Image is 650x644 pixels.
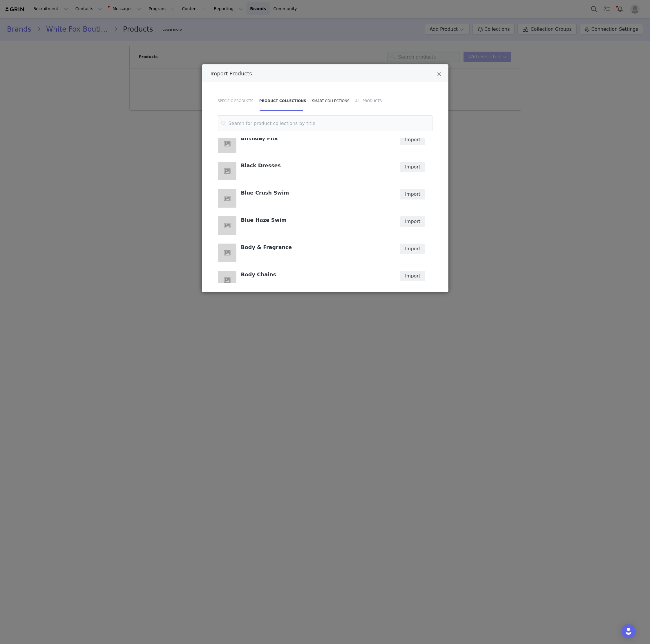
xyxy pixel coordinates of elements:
h4: Body Chains [241,271,390,278]
img: Black Dresses [218,162,236,180]
div: Import Products [202,64,448,292]
button: Import [400,271,425,281]
div: Specific Products [218,91,256,111]
h4: Body & Fragrance [241,244,390,251]
button: Close [437,71,441,78]
button: Import [400,244,425,254]
button: Import [400,216,425,227]
div: Product Collections [256,91,309,111]
img: Body & Fragrance [218,244,236,262]
img: Blue Crush Swim [218,189,236,208]
button: Import [400,189,425,199]
img: Blue Haze Swim [218,216,236,235]
div: All Products [352,91,382,111]
h4: Blue Crush Swim [241,189,390,196]
h4: Blue Haze Swim [241,216,390,223]
button: Import [400,162,425,172]
span: Import Products [211,70,252,77]
input: Search for product collections by title [218,115,432,131]
img: Body Chains [218,271,236,289]
h4: Black Dresses [241,162,390,169]
div: Smart Collections [309,91,352,111]
button: Import [400,135,425,145]
div: Open Intercom Messenger [622,624,635,638]
img: Birthday Fits [218,135,236,153]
